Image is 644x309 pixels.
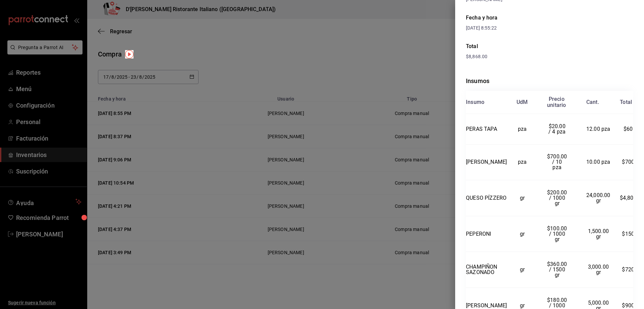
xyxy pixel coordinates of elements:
[586,159,610,165] span: 10.00 pza
[466,25,550,32] div: [DATE] 8:55:22
[466,180,507,216] td: QUESO PÍZZERO
[624,126,640,132] span: $60.00
[586,126,610,132] span: 12.00 pza
[507,180,537,216] td: gr
[588,264,610,275] span: 3,000.00 gr
[466,99,484,105] div: Insumo
[466,54,487,59] span: $8,868.00
[547,225,568,242] span: $100.00 / 1000 gr
[622,231,642,237] span: $150.00
[466,114,507,145] td: PERAS TAPA
[466,144,507,180] td: [PERSON_NAME]
[586,192,612,204] span: 24,000.00 gr
[547,261,568,278] span: $360.00 / 1500 gr
[622,159,642,165] span: $700.00
[466,14,550,22] div: Fecha y hora
[466,216,507,252] td: PEPERONI
[507,216,537,252] td: gr
[620,99,632,105] div: Total
[466,76,633,85] div: Insumos
[588,228,610,240] span: 1,500.00 gr
[547,96,566,108] div: Precio unitario
[548,123,567,135] span: $20.00 / 4 pza
[622,266,642,273] span: $720.00
[507,144,537,180] td: pza
[622,302,642,309] span: $900.00
[507,252,537,288] td: gr
[517,99,528,105] div: UdM
[547,153,568,170] span: $700.00 / 10 pza
[125,50,133,59] img: Tooltip marker
[620,195,644,201] span: $4,800.00
[586,99,599,105] div: Cant.
[507,114,537,145] td: pza
[466,252,507,288] td: CHAMPIÑON SAZONADO
[466,42,633,50] div: Total
[547,189,568,206] span: $200.00 / 1000 gr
